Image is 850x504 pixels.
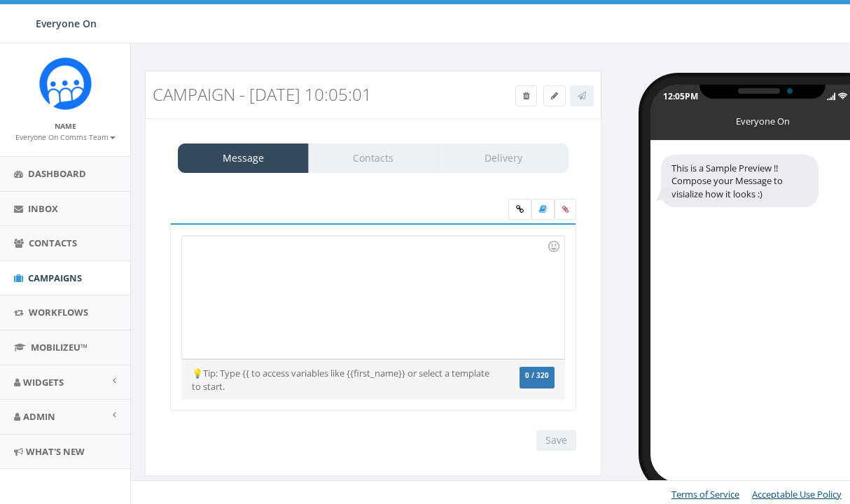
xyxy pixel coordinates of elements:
span: Dashboard [28,167,86,180]
div: 💡Tip: Type {{ to access variables like {{first_name}} or select a template to start. [181,367,501,393]
span: Attach your media [555,199,576,220]
span: Everyone On [36,17,97,30]
a: Terms of Service [671,488,739,500]
span: Contacts [29,237,77,249]
a: Message [178,143,309,173]
div: Everyone On [727,115,797,122]
label: Insert Template Text [531,199,555,220]
a: Everyone On Comms Team [15,130,116,143]
div: 12:05PM [663,90,698,102]
span: MobilizeU™ [31,341,88,353]
span: Admin [23,410,55,423]
span: Inbox [28,202,58,215]
small: Name [55,121,76,131]
span: 0 / 320 [525,371,549,380]
span: Delete Campaign [523,90,529,101]
span: What's New [26,445,85,458]
small: Everyone On Comms Team [15,132,116,142]
span: Edit Campaign [551,90,558,101]
span: Workflows [29,306,88,318]
div: This is a Sample Preview !! Compose your Message to visialize how it looks :) [661,155,818,208]
span: Campaigns [28,272,82,284]
a: Acceptable Use Policy [752,488,842,500]
div: Use the TAB key to insert emoji faster [545,238,562,255]
span: Widgets [23,376,64,388]
img: Rally_Corp_Icon.png [39,57,92,110]
h3: Campaign - [DATE] 10:05:01 [153,85,478,104]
